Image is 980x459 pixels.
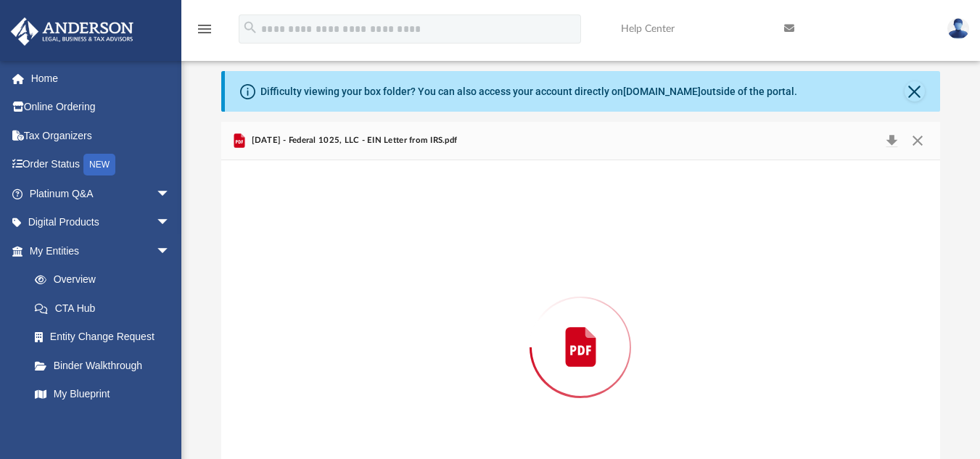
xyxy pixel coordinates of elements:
a: Binder Walkthrough [20,351,192,380]
a: Overview [20,265,192,294]
button: Download [878,131,905,151]
span: arrow_drop_down [156,236,185,266]
a: menu [196,28,213,38]
span: [DATE] - Federal 1025, LLC - EIN Letter from IRS.pdf [248,134,457,147]
a: Home [10,64,192,93]
a: Tax Organizers [10,121,192,150]
a: [DOMAIN_NAME] [623,86,701,97]
span: arrow_drop_down [156,179,185,209]
i: menu [196,20,213,38]
button: Close [905,81,925,102]
button: Close [905,131,931,151]
a: Tax Due Dates [20,408,192,437]
a: Entity Change Request [20,323,192,352]
div: NEW [83,154,115,175]
a: Online Ordering [10,93,192,122]
a: Platinum Q&Aarrow_drop_down [10,179,192,208]
a: Digital Productsarrow_drop_down [10,208,192,237]
span: arrow_drop_down [156,208,185,238]
i: search [242,20,258,36]
div: Difficulty viewing your box folder? You can also access your account directly on outside of the p... [260,84,797,99]
img: User Pic [947,18,969,39]
a: My Entitiesarrow_drop_down [10,236,192,265]
a: Order StatusNEW [10,150,192,180]
a: CTA Hub [20,294,192,323]
a: My Blueprint [20,380,185,409]
img: Anderson Advisors Platinum Portal [7,17,138,46]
